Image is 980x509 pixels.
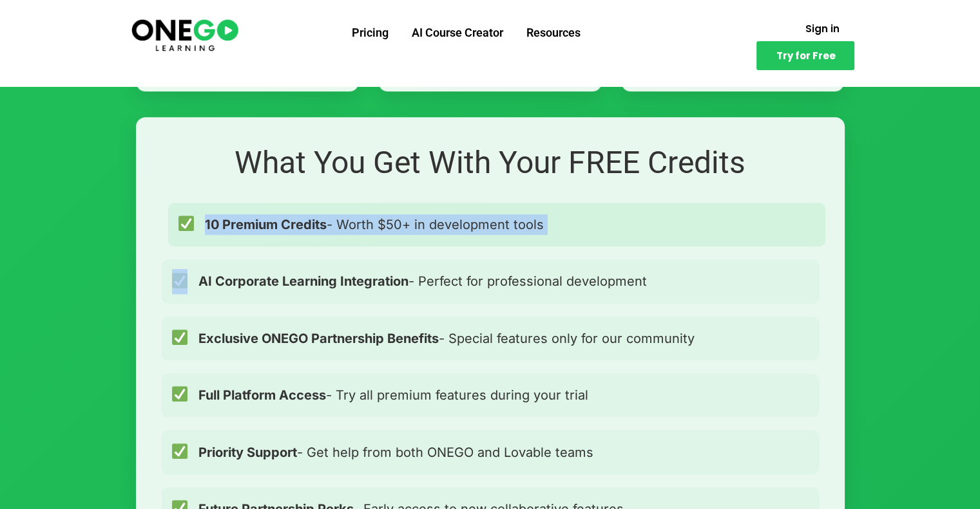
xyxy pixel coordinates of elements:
a: AI Course Creator [400,16,515,50]
img: ✅ [172,329,187,345]
a: Pricing [340,16,400,50]
strong: Full Platform Access [198,387,326,403]
strong: Priority Support [198,445,297,460]
img: ✅ [172,273,187,288]
a: Try for Free [756,41,854,70]
img: ✅ [172,443,187,459]
img: ✅ [172,386,187,402]
img: ✅ [178,216,194,231]
strong: Exclusive ONEGO Partnership Benefits [198,331,439,346]
span: Try for Free [776,51,835,60]
a: Resources [515,16,592,50]
span: - Perfect for professional development [198,271,647,292]
strong: AI Corporate Learning Integration [198,273,408,289]
span: Sign in [805,24,839,33]
a: Sign in [789,16,854,41]
span: - Special features only for our community [198,328,695,349]
span: - Try all premium features during your trial [198,385,588,405]
h2: What You Get With Your FREE Credits [162,143,819,183]
strong: 10 Premium Credits [205,217,327,232]
span: - Worth $50+ in development tools [205,214,544,235]
span: - Get help from both ONEGO and Lovable teams [198,442,593,463]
